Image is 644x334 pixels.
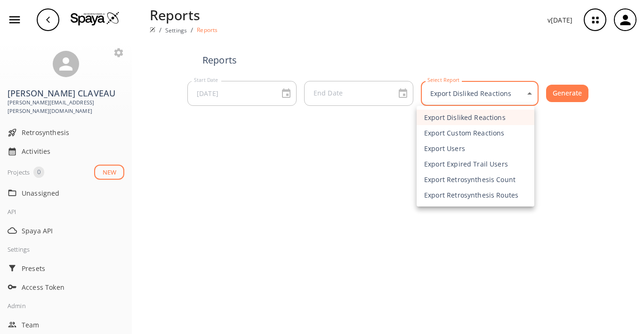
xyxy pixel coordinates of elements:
li: Export Users [417,141,534,156]
li: Export Disliked Reactions [417,110,534,125]
li: Export Retrosynthesis Routes [417,187,534,203]
li: Export Custom Reactions [417,125,534,141]
li: Export Retrosynthesis Count [417,172,534,187]
li: Export Expired Trail Users [417,156,534,172]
